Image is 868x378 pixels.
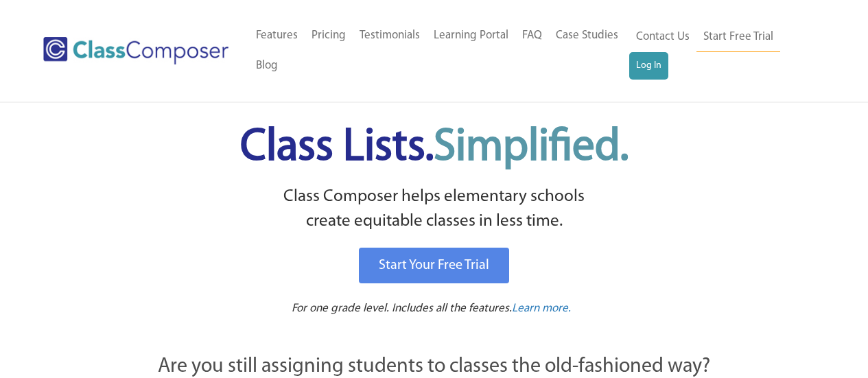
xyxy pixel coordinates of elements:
[43,37,228,64] img: Class Composer
[512,303,571,314] span: Learn more.
[353,21,427,51] a: Testimonials
[292,303,512,314] span: For one grade level. Includes all the features.
[249,51,285,81] a: Blog
[249,21,305,51] a: Features
[629,22,814,80] nav: Header Menu
[629,22,696,52] a: Contact Us
[629,52,668,80] a: Log In
[379,259,489,272] span: Start Your Free Trial
[359,248,509,283] a: Start Your Free Trial
[240,126,629,170] span: Class Lists.
[549,21,625,51] a: Case Studies
[696,22,780,53] a: Start Free Trial
[82,185,786,235] p: Class Composer helps elementary schools create equitable classes in less time.
[512,300,571,318] a: Learn more.
[434,126,629,170] span: Simplified.
[515,21,549,51] a: FAQ
[249,21,629,81] nav: Header Menu
[427,21,515,51] a: Learning Portal
[305,21,353,51] a: Pricing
